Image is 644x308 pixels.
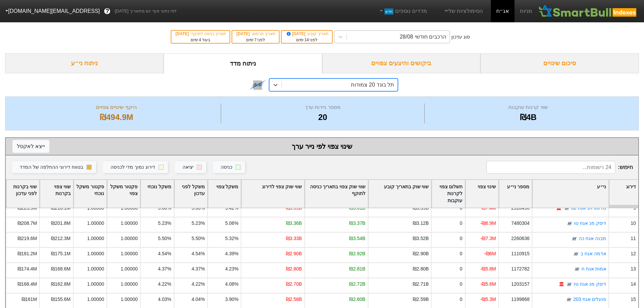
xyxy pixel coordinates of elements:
[87,220,104,227] div: 1.00000
[511,281,529,288] div: 1203157
[631,235,636,242] div: 11
[609,180,638,208] div: Toggle SortBy
[574,266,580,273] img: tase link
[286,235,302,242] div: ₪3.33B
[571,205,606,211] a: מז טפ הנ אגח 62
[413,220,429,227] div: ₪3.12B
[349,220,365,227] div: ₪3.37B
[192,235,205,242] div: 5.50%
[158,250,171,257] div: 4.54%
[175,161,206,173] button: יציאה
[349,205,365,212] div: ₪3.61B
[51,281,70,288] div: ₪162.8M
[13,140,49,153] button: ייצא לאקסל
[254,38,257,42] span: 7
[631,281,636,288] div: 14
[304,38,309,42] span: 14
[208,180,241,208] div: Toggle SortBy
[432,180,464,208] div: Toggle SortBy
[581,266,606,271] a: אמות אגח ח
[241,180,304,208] div: Toggle SortBy
[18,250,37,257] div: ₪181.2M
[349,281,365,288] div: ₪2.72B
[286,281,302,288] div: ₪2.70B
[121,265,138,273] div: 1.00000
[571,236,578,242] img: tase link
[51,296,70,303] div: ₪155.6M
[566,281,573,288] img: tase link
[532,180,608,208] div: Toggle SortBy
[192,220,205,227] div: 5.23%
[286,220,302,227] div: ₪3.36B
[480,220,496,227] div: -₪6.9M
[511,296,529,303] div: 1199868
[121,205,138,212] div: 1.00000
[249,76,266,94] img: tase link
[18,235,37,242] div: ₪219.6M
[286,296,302,303] div: ₪2.58B
[14,103,219,111] div: היקף שינויים צפויים
[460,250,462,257] div: 0
[158,265,171,273] div: 4.37%
[225,235,238,242] div: 5.32%
[87,296,104,303] div: 1.00000
[633,205,636,212] div: 9
[18,205,37,212] div: ₪223.5M
[175,31,226,37] div: תאריך כניסה לתוקף :
[158,281,171,288] div: 4.22%
[460,265,462,273] div: 0
[460,281,462,288] div: 0
[22,296,37,303] div: ₪161M
[511,220,529,227] div: 7480304
[413,281,429,288] div: ₪2.71B
[74,180,106,208] div: Toggle SortBy
[51,205,70,212] div: ₪216.1M
[199,38,201,42] span: 4
[158,235,171,242] div: 5.50%
[368,180,431,208] div: Toggle SortBy
[499,180,532,208] div: Toggle SortBy
[486,161,633,174] span: חיפוש :
[103,161,168,173] button: דירוג נמוך מדי לכניסה
[460,296,462,303] div: 0
[107,180,140,208] div: Toggle SortBy
[466,180,498,208] div: Toggle SortBy
[183,164,193,171] div: יציאה
[225,296,238,303] div: 3.90%
[413,296,429,303] div: ₪2.59B
[87,250,104,257] div: 1.00000
[574,281,606,287] a: דיסק מנ אגח טז
[141,180,173,208] div: Toggle SortBy
[400,33,446,41] div: הרכבים חודשי 28/08
[480,235,496,242] div: -₪7.3M
[484,250,496,257] div: -₪6M
[426,111,630,123] div: ₪4B
[51,250,70,257] div: ₪175.1M
[285,31,329,37] div: תאריך קובע :
[574,220,606,226] a: דיסק מנ אגח טו
[451,33,470,41] div: סוג עדכון
[121,296,138,303] div: 1.00000
[111,164,155,171] div: דירוג נמוך מדי לכניסה
[13,141,631,151] div: שינוי צפוי לפי נייר ערך
[480,205,496,212] div: -₪7.4M
[286,31,307,36] span: [DATE]
[236,31,251,36] span: [DATE]
[192,281,205,288] div: 4.22%
[460,235,462,242] div: 0
[87,265,104,273] div: 1.00000
[480,53,639,73] div: סיכום שינויים
[480,265,496,273] div: -₪5.8M
[225,205,238,212] div: 5.42%
[631,265,636,273] div: 13
[6,180,39,208] div: Toggle SortBy
[158,296,171,303] div: 4.03%
[18,265,37,273] div: ₪174.4M
[580,251,606,256] a: אדמה אגח ב
[192,296,205,303] div: 4.04%
[225,220,238,227] div: 5.06%
[376,4,430,18] a: מדדים נוספיםחדש
[225,250,238,257] div: 4.39%
[12,161,96,173] button: בטווח דירוגי ההחלפה של המדד
[115,8,176,15] span: לפי נתוני סוף יום מתאריך [DATE]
